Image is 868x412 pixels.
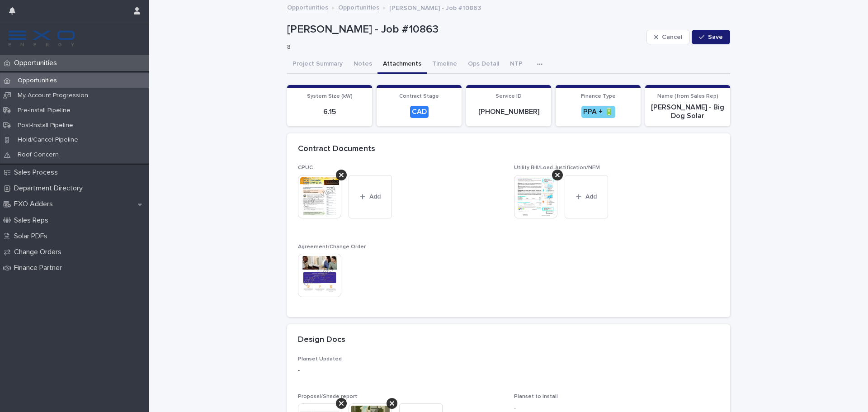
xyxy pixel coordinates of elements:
p: Post-Install Pipeline [10,122,80,129]
span: Contract Stage [399,94,439,99]
button: Add [349,175,392,218]
button: Cancel [646,30,690,44]
p: Finance Partner [10,264,69,272]
p: Department Directory [10,184,90,193]
span: Agreement/Change Order [298,244,366,250]
span: Planset Updated [298,356,342,362]
button: Project Summary [287,55,348,74]
p: - [298,366,719,375]
button: Attachments [377,55,427,74]
span: Planset to Install [514,394,558,399]
p: [PERSON_NAME] - Job #10863 [287,23,643,36]
span: Name (from Sales Rep) [657,94,718,99]
p: Sales Process [10,168,65,177]
p: Opportunities [10,59,64,67]
h2: Design Docs [298,335,345,345]
button: Save [692,30,730,44]
p: 6.15 [292,108,367,116]
div: CAD [410,106,429,118]
button: Timeline [427,55,462,74]
p: EXO Adders [10,200,60,208]
span: Save [708,34,723,40]
p: My Account Progression [10,92,95,99]
a: Opportunities [338,2,379,12]
p: 8 [287,43,639,51]
button: NTP [505,55,528,74]
p: Solar PDFs [10,232,55,241]
span: Proposal/Shade report [298,394,357,399]
p: Opportunities [10,77,64,85]
div: PPA + 🔋 [581,106,615,118]
p: [PHONE_NUMBER] [472,108,546,116]
button: Add [565,175,608,218]
button: Ops Detail [462,55,505,74]
p: Change Orders [10,248,69,256]
span: Finance Type [581,94,616,99]
button: Notes [348,55,377,74]
p: Sales Reps [10,216,56,225]
img: FKS5r6ZBThi8E5hshIGi [7,29,76,47]
p: [PERSON_NAME] - Big Dog Solar [651,103,725,120]
span: Service ID [495,94,522,99]
p: [PERSON_NAME] - Job #10863 [389,2,481,12]
span: CPUC [298,165,313,170]
p: Hold/Cancel Pipeline [10,136,85,144]
h2: Contract Documents [298,144,375,154]
span: Add [369,194,381,200]
span: Add [585,194,597,200]
p: Roof Concern [10,151,66,159]
span: System Size (kW) [307,94,353,99]
a: Opportunities [287,2,328,12]
span: Cancel [662,34,682,40]
p: Pre-Install Pipeline [10,107,78,114]
span: Utility Bill/Load Justification/NEM [514,165,600,170]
